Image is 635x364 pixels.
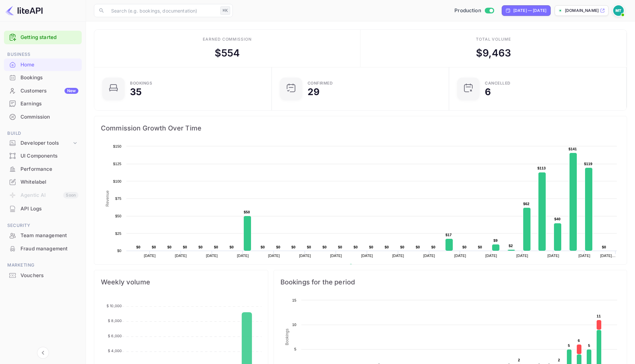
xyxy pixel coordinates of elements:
text: [DATE] [206,254,218,258]
img: LiteAPI logo [5,5,43,16]
div: Switch to Sandbox mode [452,7,496,15]
div: 6 [485,87,491,96]
text: $0 [338,245,342,249]
div: Developer tools [21,139,72,147]
text: $25 [115,232,121,236]
div: 29 [308,87,319,96]
text: 5 [294,347,296,351]
a: Home [4,58,82,71]
text: $40 [554,217,561,221]
text: $0 [261,245,265,249]
a: Whitelabel [4,176,82,188]
a: CustomersNew [4,85,82,97]
text: $100 [113,179,121,183]
div: Bookings [4,71,82,84]
text: [DATE] [454,254,466,258]
text: [DATE] [547,254,559,258]
text: $0 [354,245,358,249]
text: $0 [431,245,436,249]
div: Fraud management [4,242,82,255]
text: $0 [167,245,172,249]
text: 11 [597,314,601,318]
text: [DATE] [423,254,435,258]
span: Marketing [4,262,82,269]
text: [DATE] [237,254,249,258]
div: Home [4,58,82,71]
text: $0 [117,249,121,253]
a: Commission [4,111,82,123]
div: [DATE] — [DATE] [513,8,546,14]
text: $50 [115,214,121,218]
div: $ 554 [215,46,240,60]
a: Earnings [4,97,82,110]
div: Commission [4,111,82,124]
div: Vouchers [4,269,82,282]
text: [DATE] [175,254,187,258]
div: Fraud management [21,245,78,253]
text: [DATE] [361,254,373,258]
span: Commission Growth Over Time [101,123,620,133]
text: $75 [115,197,121,200]
text: 2 [518,358,520,362]
div: Commission [21,113,78,121]
text: $0 [462,245,467,249]
div: 35 [130,87,142,96]
text: $0 [230,245,234,249]
div: Earned commission [203,36,252,42]
text: $0 [369,245,373,249]
div: Getting started [4,31,82,44]
tspan: $ 10,000 [106,304,122,308]
text: [DATE] [516,254,528,258]
text: $0 [183,245,187,249]
a: API Logs [4,202,82,215]
a: Getting started [21,34,78,41]
div: API Logs [4,202,82,215]
text: Bookings [284,329,289,346]
text: $9 [493,238,498,242]
text: $150 [113,144,121,148]
input: Search (e.g. bookings, documentation) [107,4,218,17]
text: 5 [568,344,570,347]
div: CustomersNew [4,85,82,97]
text: $50 [244,210,250,214]
div: Click to change the date range period [502,5,551,16]
div: CANCELLED [485,81,511,85]
text: $0 [136,245,141,249]
div: Developer tools [4,137,82,149]
text: Revenue [105,190,110,206]
text: $113 [537,166,546,170]
a: Team management [4,229,82,241]
text: [DATE] [578,254,590,258]
text: 15 [292,298,296,302]
span: Security [4,222,82,229]
a: Vouchers [4,269,82,281]
div: UI Components [21,152,78,160]
span: Production [454,7,481,15]
text: [DATE] [392,254,404,258]
text: [DATE] [299,254,311,258]
text: $0 [322,245,327,249]
div: Bookings [21,74,78,82]
div: Bookings [130,81,152,85]
text: $0 [602,245,606,249]
text: $141 [569,147,577,151]
p: [DOMAIN_NAME] [565,8,599,14]
div: API Logs [21,205,78,213]
text: [DATE] [485,254,497,258]
text: 6 [578,339,580,343]
text: $62 [523,202,529,206]
div: ⌘K [220,6,230,15]
text: $125 [113,162,121,166]
text: $0 [198,245,203,249]
text: $0 [385,245,389,249]
div: Performance [4,163,82,176]
a: Bookings [4,71,82,84]
text: $0 [478,245,482,249]
a: Performance [4,163,82,175]
a: UI Components [4,150,82,162]
div: Confirmed [308,81,333,85]
div: Earnings [4,97,82,110]
text: $17 [445,233,452,237]
tspan: $ 8,000 [108,318,122,323]
div: New [64,88,78,94]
